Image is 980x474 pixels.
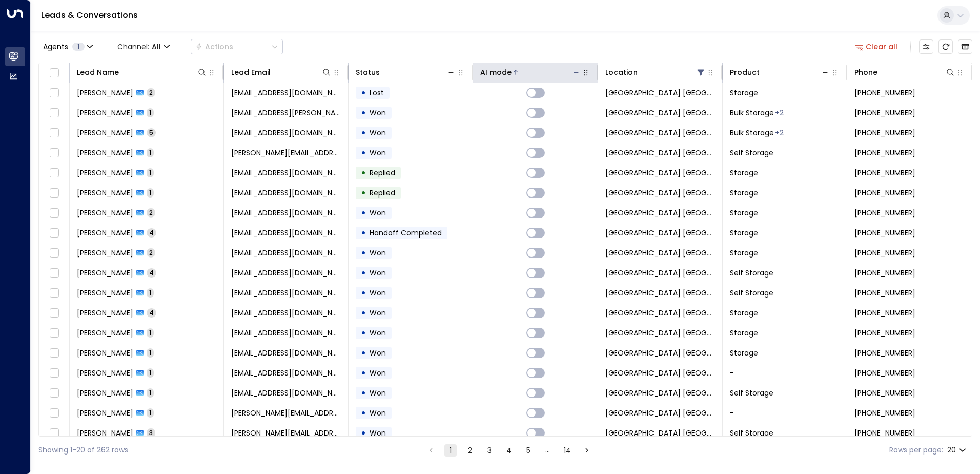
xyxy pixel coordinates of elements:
span: Shabila Shaheen [77,288,133,298]
span: Toggle select row [48,267,60,280]
span: Nicola Brood [77,328,133,338]
span: Toggle select row [48,227,60,240]
span: Daniel Flavin [77,348,133,358]
span: Maddie Thomas [77,108,133,118]
span: Che Keane [77,128,133,138]
span: locaror@gmail.com [231,188,341,198]
div: Product [730,66,760,78]
div: • [361,244,366,262]
div: Button group with a nested menu [191,39,283,54]
span: Won [370,428,386,438]
span: Won [370,348,386,358]
span: +447305395090 [854,148,915,158]
span: pmitchell1939@gmail.com [231,308,341,318]
span: +441915355224 [854,328,915,338]
div: • [361,204,366,222]
button: Agents1 [38,39,96,54]
div: • [361,104,366,122]
span: +447891861971 [854,388,915,398]
div: • [361,264,366,282]
div: • [361,84,366,102]
span: 2 [147,208,155,217]
span: Sarah Costigan [77,408,133,418]
span: Won [370,108,386,118]
span: Space Station Kings Heath [605,308,715,318]
span: Space Station Kings Heath [605,268,715,278]
span: smw2592@gmail.com [231,368,341,378]
div: • [361,344,366,362]
div: • [361,304,366,322]
span: Replied [370,188,395,198]
span: 5 [147,128,156,137]
span: +447496815098 [854,108,915,118]
span: Storage [730,168,758,178]
span: 1 [72,43,85,51]
span: laylaahasha12@icloud.com [231,128,341,138]
button: Go to next page [581,444,593,457]
span: Channel: [113,39,174,54]
div: Lead Name [77,66,119,78]
span: Space Station Kings Heath [605,188,715,198]
button: Archived Leads [958,39,972,54]
span: 4 [147,228,156,237]
span: +447089169840 [854,188,915,198]
span: Self Storage [730,148,773,158]
span: ejj2508@sky.com [231,228,341,238]
span: Won [370,388,386,398]
span: warren1967g@gmail.com [231,268,341,278]
div: 20 [947,443,968,458]
div: • [361,404,366,422]
span: Toggle select row [48,147,60,160]
span: John Charles [77,428,133,438]
span: sarah.costigan60@gmail.com [231,408,341,418]
span: Storage [730,308,758,318]
div: Phone [854,66,877,78]
span: Space Station Kings Heath [605,248,715,258]
span: +447352512953 [854,208,915,218]
span: Space Station Kings Heath [605,108,715,118]
span: Toggle select row [48,427,60,440]
span: 1 [147,348,154,357]
span: George Gossage [77,148,133,158]
span: Won [370,328,386,338]
div: AI mode [480,66,512,78]
button: Clear all [851,39,902,54]
span: Toggle select row [48,207,60,220]
span: +447715859336 [854,288,915,298]
span: hd11abn@gmail.com [231,388,341,398]
span: Storage [730,188,758,198]
div: Lead Name [77,66,207,78]
span: gurpreet4765423@gmail.com [231,208,341,218]
span: Won [370,288,386,298]
span: +447736733504 [854,168,915,178]
div: • [361,424,366,442]
span: Gurpreet Kaur [77,208,133,218]
span: madelainehanlon@aol.co.uk [231,88,341,98]
div: Container Storage,Self Storage [775,128,784,138]
div: • [361,164,366,182]
div: • [361,144,366,162]
button: Go to page 2 [464,444,476,457]
span: Won [370,148,386,158]
span: Sean Walker [77,368,133,378]
span: +447590927487 [854,88,915,98]
span: Space Station Kings Heath [605,328,715,338]
span: john.charles77@outlook.com [231,428,341,438]
button: Go to page 4 [503,444,515,457]
span: Space Station Kings Heath [605,388,715,398]
span: Won [370,408,386,418]
span: Storage [730,228,758,238]
span: 1 [147,168,154,177]
span: flavndah@gmail.com [231,348,341,358]
span: Won [370,268,386,278]
button: Go to page 3 [483,444,496,457]
div: AI mode [480,66,581,78]
span: Toggle select row [48,87,60,100]
span: +447702746577 [854,368,915,378]
div: Actions [195,42,233,51]
span: Bulk Storage [730,128,774,138]
span: Toggle select row [48,127,60,140]
span: geraldina@hotmail.co.uk [231,148,341,158]
span: 4 [147,308,156,317]
div: • [361,364,366,382]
